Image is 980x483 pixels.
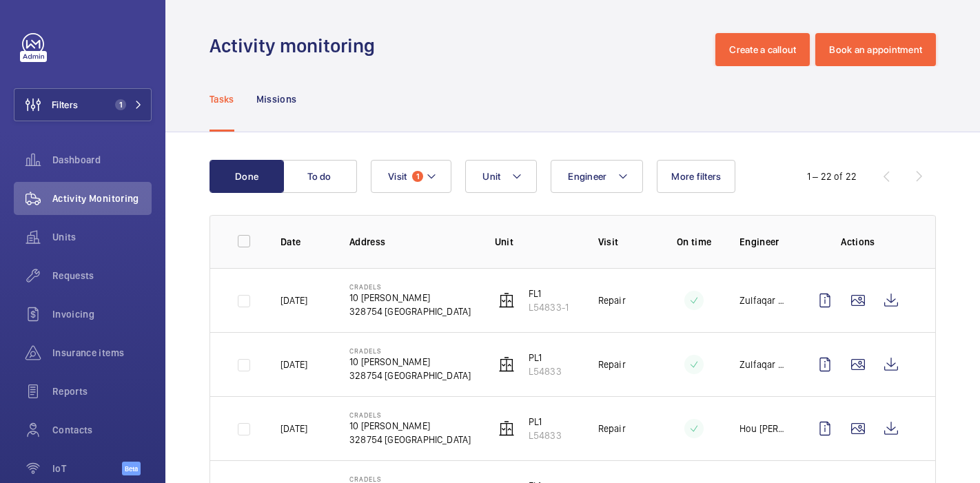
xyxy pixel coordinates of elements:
button: Filters1 [14,88,152,121]
p: Repair [598,358,626,371]
span: Units [52,230,152,244]
p: Cradels [349,282,471,291]
p: Tasks [210,92,234,106]
div: 1 – 22 of 22 [807,169,857,183]
p: PL1 [529,415,562,429]
span: Dashboard [52,153,152,167]
p: [DATE] [280,358,307,371]
p: L54833 [529,429,562,442]
p: 328754 [GEOGRAPHIC_DATA] [349,305,471,318]
span: Insurance items [52,346,152,360]
p: Missions [256,92,297,106]
p: 328754 [GEOGRAPHIC_DATA] [349,433,471,446]
p: 10 [PERSON_NAME] [349,419,471,433]
p: Unit [495,235,576,249]
span: 1 [412,171,423,182]
button: Done [210,160,284,193]
span: Visit [388,171,407,182]
img: elevator.svg [498,292,515,309]
p: Repair [598,294,626,307]
p: [DATE] [280,422,307,435]
button: Visit1 [371,160,451,193]
span: Reports [52,384,152,398]
p: PL1 [529,351,562,364]
p: L54833-1 [529,300,569,314]
span: 1 [115,99,126,110]
p: FL1 [529,287,569,300]
span: More filters [671,171,721,182]
p: [DATE] [280,294,307,307]
p: Engineer [739,235,786,249]
button: Create a callout [715,33,810,66]
p: 10 [PERSON_NAME] [349,355,471,369]
p: Repair [598,422,626,435]
span: IoT [52,462,122,475]
button: Unit [465,160,537,193]
p: Date [280,235,327,249]
button: More filters [657,160,735,193]
button: To do [283,160,357,193]
p: Cradels [349,347,471,355]
p: Hou [PERSON_NAME] [739,422,786,435]
img: elevator.svg [498,420,515,437]
p: Visit [598,235,649,249]
p: Address [349,235,473,249]
h1: Activity monitoring [210,33,383,59]
p: 10 [PERSON_NAME] [349,291,471,305]
span: Invoicing [52,307,152,321]
p: Cradels [349,411,471,419]
p: 328754 [GEOGRAPHIC_DATA] [349,369,471,382]
img: elevator.svg [498,356,515,373]
p: L54833 [529,364,562,378]
p: Zulfaqar Danish [739,294,786,307]
span: Filters [52,98,78,112]
span: Contacts [52,423,152,437]
span: Activity Monitoring [52,192,152,205]
span: Beta [122,462,141,475]
span: Unit [482,171,500,182]
p: Cradels [349,475,471,483]
button: Engineer [551,160,643,193]
button: Book an appointment [815,33,936,66]
p: On time [671,235,717,249]
span: Requests [52,269,152,282]
p: Zulfaqar Danish [739,358,786,371]
span: Engineer [568,171,606,182]
p: Actions [808,235,908,249]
